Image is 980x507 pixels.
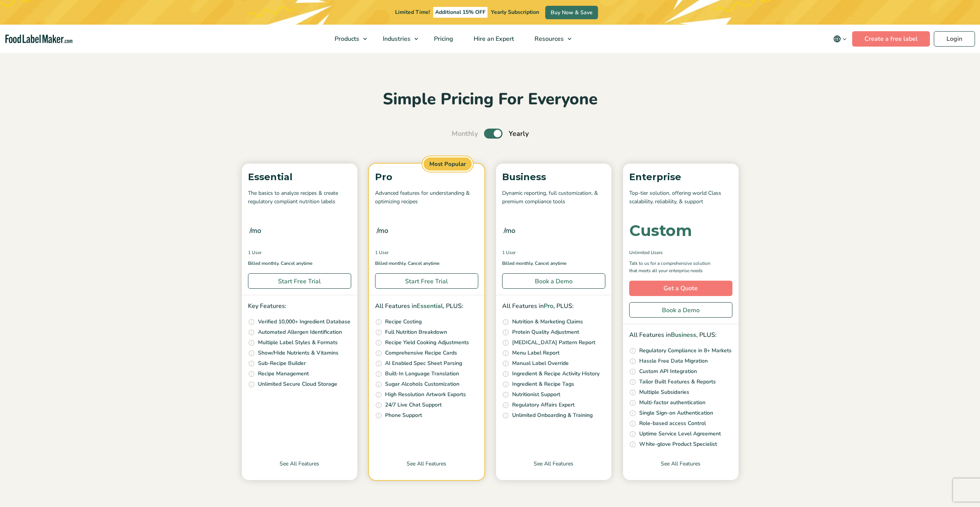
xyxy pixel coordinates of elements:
[385,349,457,357] p: Comprehensive Recipe Cards
[639,430,721,438] p: Uptime Service Level Agreement
[484,129,503,139] label: Toggle
[502,170,605,184] p: Business
[417,302,443,310] span: Essential
[502,260,605,267] p: Billed monthly. Cancel anytime
[512,359,569,368] p: Manual Label Override
[639,409,713,417] p: Single Sign-on Authentication
[512,401,575,409] p: Regulatory Affairs Expert
[258,380,337,388] p: Unlimited Secure Cloud Storage
[639,357,708,365] p: Hassle Free Data Migration
[512,411,593,420] p: Unlimited Onboarding & Training
[373,25,422,53] a: Industries
[512,370,600,378] p: Ingredient & Recipe Activity History
[258,318,350,326] p: Verified 10,000+ Ingredient Database
[332,35,360,43] span: Products
[385,401,442,409] p: 24/7 Live Chat Support
[629,302,732,318] a: Book a Demo
[452,129,478,139] span: Monthly
[639,419,706,428] p: Role-based access Control
[671,331,696,339] span: Business
[623,460,739,480] a: See All Features
[512,390,560,399] p: Nutritionist Support
[385,318,422,326] p: Recipe Costing
[629,281,732,296] a: Get a Quote
[532,35,565,43] span: Resources
[248,273,351,289] a: Start Free Trial
[502,189,605,206] p: Dynamic reporting, full customization, & premium compliance tools
[375,273,478,289] a: Start Free Trial
[639,378,716,386] p: Tailor Built Features & Reports
[242,460,357,480] a: See All Features
[385,370,459,378] p: Built-In Language Translation
[629,330,732,340] p: All Features in , PLUS:
[512,328,579,336] p: Protein Quality Adjustment
[504,225,515,236] span: /mo
[385,328,447,336] p: Full Nutrition Breakdown
[248,189,351,206] p: The basics to analyze recipes & create regulatory compliant nutrition labels
[544,302,553,310] span: Pro
[464,25,523,53] a: Hire an Expert
[250,225,261,236] span: /mo
[496,460,611,480] a: See All Features
[369,460,484,480] a: See All Features
[385,380,459,388] p: Sugar Alcohols Customization
[629,189,732,206] p: Top-tier solution, offering world Class scalability, reliability, & support
[422,156,473,172] span: Most Popular
[377,225,388,236] span: /mo
[385,338,469,347] p: Recipe Yield Cooking Adjustments
[639,367,697,376] p: Custom API Integration
[385,411,422,420] p: Phone Support
[432,35,454,43] span: Pricing
[629,260,718,274] p: Talk to us for a comprehensive solution that meets all your enterprise needs
[545,6,598,19] a: Buy Now & Save
[512,349,560,357] p: Menu Label Report
[375,260,478,267] p: Billed monthly. Cancel anytime
[375,249,389,256] span: 1 User
[424,25,462,53] a: Pricing
[238,89,742,110] h2: Simple Pricing For Everyone
[375,189,478,206] p: Advanced features for understanding & optimizing recipes
[509,129,529,139] span: Yearly
[258,349,338,357] p: Show/Hide Nutrients & Vitamins
[258,338,338,347] p: Multiple Label Styles & Formats
[512,380,574,388] p: Ingredient & Recipe Tags
[248,249,261,256] span: 1 User
[248,301,351,311] p: Key Features:
[512,338,595,347] p: [MEDICAL_DATA] Pattern Report
[258,359,306,368] p: Sub-Recipe Builder
[639,440,717,448] p: White-glove Product Specialist
[258,370,309,378] p: Recipe Management
[629,249,663,256] span: Unlimited Users
[639,346,732,355] p: Regulatory Compliance in 8+ Markets
[471,35,515,43] span: Hire an Expert
[512,318,583,326] p: Nutrition & Marketing Claims
[524,25,575,53] a: Resources
[502,273,605,289] a: Book a Demo
[639,398,705,407] p: Multi-factor authentication
[639,388,689,397] p: Multiple Subsidaries
[502,301,605,311] p: All Features in , PLUS:
[491,8,539,16] span: Yearly Subscription
[502,249,516,256] span: 1 User
[629,170,732,184] p: Enterprise
[380,35,411,43] span: Industries
[375,170,478,184] p: Pro
[395,8,430,16] span: Limited Time!
[629,223,692,238] div: Custom
[375,301,478,311] p: All Features in , PLUS:
[248,170,351,184] p: Essential
[385,390,466,399] p: High Resolution Artwork Exports
[433,7,487,18] span: Additional 15% OFF
[385,359,462,368] p: AI Enabled Spec Sheet Parsing
[258,328,342,336] p: Automated Allergen Identification
[852,31,930,47] a: Create a free label
[248,260,351,267] p: Billed monthly. Cancel anytime
[934,31,975,47] a: Login
[325,25,371,53] a: Products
